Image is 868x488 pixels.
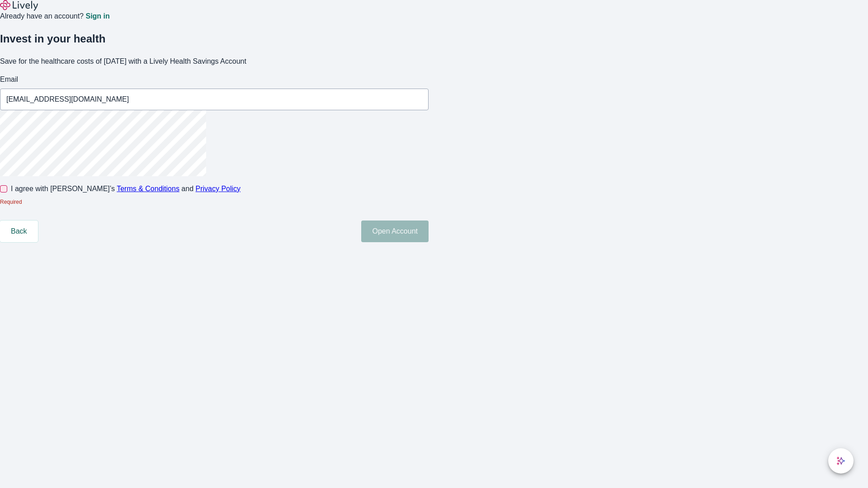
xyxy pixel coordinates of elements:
[836,456,845,465] svg: Lively AI Assistant
[85,13,109,20] a: Sign in
[117,185,179,192] a: Terms & Conditions
[11,183,241,194] span: I agree with [PERSON_NAME]’s and
[828,448,854,474] button: chat
[196,185,241,192] a: Privacy Policy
